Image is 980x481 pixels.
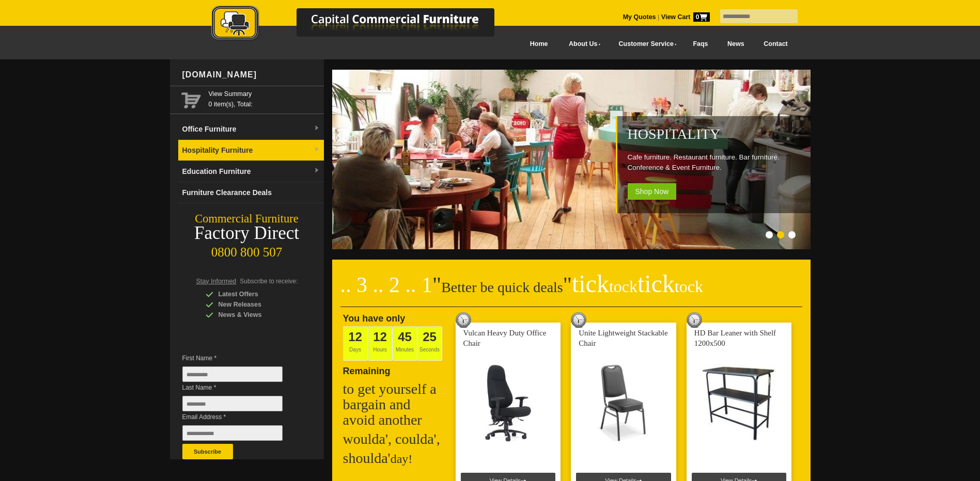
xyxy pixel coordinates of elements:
[178,119,324,140] a: Office Furnituredropdown
[340,273,433,297] span: .. 3 .. 2 .. 1
[417,326,442,361] span: Seconds
[314,147,320,153] img: dropdown
[754,33,797,56] a: Contact
[343,326,368,361] span: Days
[661,13,710,21] strong: View Cart
[343,451,446,467] h2: shoulda'
[314,168,320,174] img: dropdown
[206,310,304,320] div: News & Views
[182,396,283,411] input: Last Name *
[398,330,412,344] span: 45
[348,330,362,344] span: 12
[571,312,586,328] img: tick tock deal clock
[206,299,304,310] div: New Releases
[563,273,703,297] span: "
[183,5,545,43] img: Capital Commercial Furniture Logo
[206,289,304,299] div: Latest Offers
[766,231,773,238] li: Page dot 1
[456,312,471,328] img: tick tock deal clock
[393,326,417,361] span: Minutes
[718,33,754,56] a: News
[373,330,387,344] span: 12
[178,140,324,161] a: Hospitality Furnituredropdown
[659,13,709,21] a: View Cart0
[777,231,784,238] li: Page dot 2
[368,326,393,361] span: Hours
[332,70,813,249] img: Hospitality
[182,353,298,363] span: First Name *
[182,366,283,382] input: First Name *
[693,12,710,22] span: 0
[178,59,324,90] div: [DOMAIN_NAME]
[423,330,437,344] span: 25
[343,362,391,376] span: Remaining
[628,183,677,200] span: Shop Now
[687,312,702,328] img: tick tock deal clock
[675,277,703,296] span: tock
[178,182,324,203] a: Furniture Clearance Deals
[343,381,446,428] h2: to get yourself a bargain and avoid another
[628,126,805,142] h2: Hospitality
[391,452,413,466] span: day!
[623,13,656,21] a: My Quotes
[314,125,320,132] img: dropdown
[182,425,283,441] input: Email Address *
[182,444,233,459] button: Subscribe
[178,161,324,182] a: Education Furnituredropdown
[170,240,324,260] div: 0800 800 507
[572,270,703,297] span: tick tick
[683,33,718,56] a: Faqs
[788,231,796,238] li: Page dot 3
[557,33,607,56] a: About Us
[182,382,298,393] span: Last Name *
[340,276,802,307] h2: Better be quick deals
[196,278,237,285] span: Stay Informed
[609,277,637,296] span: tock
[607,33,683,56] a: Customer Service
[182,412,298,422] span: Email Address *
[628,152,805,173] p: Cafe furniture. Restaurant furniture. Bar furniture. Conference & Event Furniture.
[170,226,324,241] div: Factory Direct
[343,431,446,447] h2: woulda', coulda',
[240,278,298,285] span: Subscribe to receive:
[432,273,441,297] span: "
[209,89,320,108] span: 0 item(s), Total:
[170,212,324,226] div: Commercial Furniture
[332,244,813,251] a: Hospitality Cafe furniture. Restaurant furniture. Bar furniture. Conference & Event Furniture. Sh...
[343,313,406,324] span: You have only
[209,89,320,99] a: View Summary
[183,5,545,46] a: Capital Commercial Furniture Logo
